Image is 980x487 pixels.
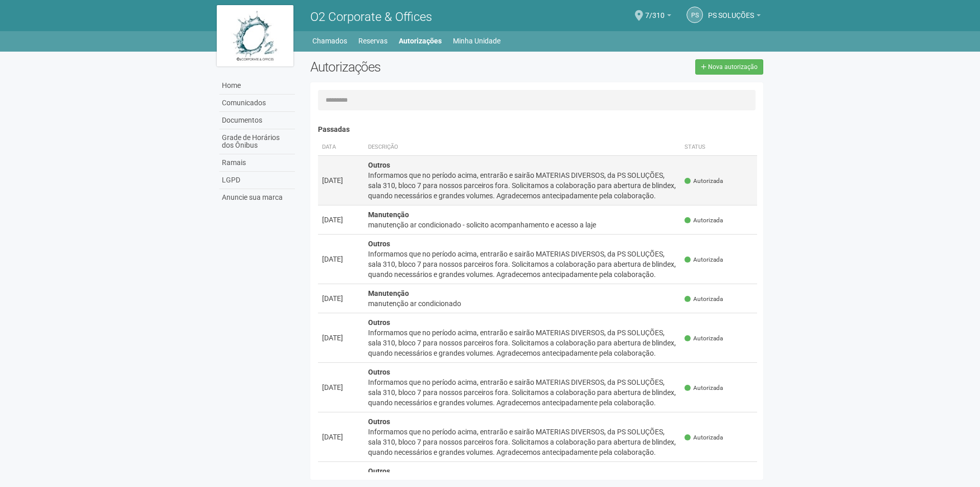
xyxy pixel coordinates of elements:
[322,432,360,442] div: [DATE]
[368,328,677,358] div: Informamos que no período acima, entrarão e sairão MATERIAS DIVERSOS, da PS SOLUÇÕES, sala 310, b...
[687,7,703,23] a: PS
[368,427,677,457] div: Informamos que no período acima, entrarão e sairão MATERIAS DIVERSOS, da PS SOLUÇÕES, sala 310, b...
[310,59,529,75] h2: Autorizações
[368,418,390,426] strong: Outros
[368,170,677,201] div: Informamos que no período acima, entrarão e sairão MATERIAS DIVERSOS, da PS SOLUÇÕES, sala 310, b...
[708,13,761,21] a: PS SOLUÇÕES
[368,318,390,327] strong: Outros
[368,211,409,219] strong: Manutenção
[399,34,442,48] a: Autorizações
[685,384,723,392] span: Autorizada
[368,240,390,248] strong: Outros
[685,256,723,264] span: Autorizada
[368,289,409,297] strong: Manutenção
[680,139,757,156] th: Status
[219,172,295,189] a: LGPD
[217,5,293,66] img: logo.jpg
[368,249,677,280] div: Informamos que no período acima, entrarão e sairão MATERIAS DIVERSOS, da PS SOLUÇÕES, sala 310, b...
[453,34,500,48] a: Minha Unidade
[219,154,295,172] a: Ramais
[708,63,758,71] span: Nova autorização
[318,139,364,156] th: Data
[358,34,388,48] a: Reservas
[322,175,360,185] div: [DATE]
[219,77,295,95] a: Home
[645,13,671,21] a: 7/310
[685,433,723,442] span: Autorizada
[219,189,295,206] a: Anuncie sua marca
[322,382,360,392] div: [DATE]
[219,112,295,129] a: Documentos
[685,216,723,225] span: Autorizada
[364,139,681,156] th: Descrição
[368,377,677,408] div: Informamos que no período acima, entrarão e sairão MATERIAS DIVERSOS, da PS SOLUÇÕES, sala 310, b...
[368,220,677,230] div: manutenção ar condicionado - solicito acompanhamento e acesso a laje
[368,161,390,169] strong: Outros
[322,254,360,264] div: [DATE]
[322,215,360,225] div: [DATE]
[695,59,763,75] a: Nova autorização
[368,298,677,309] div: manutenção ar condicionado
[312,34,347,48] a: Chamados
[708,2,754,19] span: PS SOLUÇÕES
[368,368,390,376] strong: Outros
[318,126,758,133] h4: Passadas
[310,10,432,24] span: O2 Corporate & Offices
[645,2,665,19] span: 7/310
[322,293,360,304] div: [DATE]
[219,95,295,112] a: Comunicados
[219,129,295,154] a: Grade de Horários dos Ônibus
[685,295,723,304] span: Autorizada
[685,177,723,185] span: Autorizada
[368,467,390,475] strong: Outros
[685,334,723,343] span: Autorizada
[322,333,360,343] div: [DATE]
